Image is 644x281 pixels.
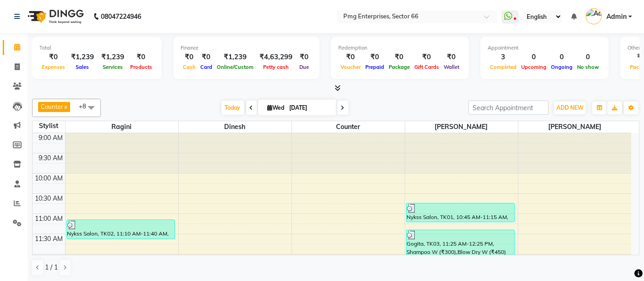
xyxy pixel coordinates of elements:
div: 11:00 AM [33,214,65,224]
span: Card [198,64,215,70]
span: Petty cash [261,64,291,70]
div: 10:30 AM [33,194,65,203]
div: ₹0 [441,52,462,62]
div: Nykss Salon, TK02, 11:10 AM-11:40 AM, Eyebrows W (₹50) [67,220,175,239]
div: 0 [549,52,575,62]
span: Counter [292,121,405,133]
span: Counter [41,103,63,110]
div: ₹0 [181,52,198,62]
div: Gogita, TK03, 11:25 AM-12:25 PM, Shampoo W (₹300),Blow Dry W (₹450) [407,230,515,269]
div: ₹0 [198,52,215,62]
span: Online/Custom [215,64,256,70]
img: Admin [586,8,602,24]
div: ₹0 [39,52,67,62]
div: 9:30 AM [37,153,65,163]
div: Redemption [338,44,462,52]
span: Package [386,64,412,70]
div: ₹1,239 [98,52,128,62]
a: x [63,103,67,110]
span: Sales [74,64,92,70]
div: 11:30 AM [33,234,65,244]
input: Search Appointment [468,101,549,115]
div: ₹1,239 [215,52,256,62]
div: 9:00 AM [37,133,65,143]
span: +8 [79,102,93,110]
div: ₹0 [412,52,441,62]
span: Prepaid [363,64,386,70]
div: 12:00 PM [34,254,65,264]
div: Stylist [33,121,65,131]
div: 10:00 AM [33,174,65,183]
span: No show [575,64,601,70]
span: ADD NEW [556,104,583,111]
span: Due [297,64,311,70]
div: ₹0 [338,52,363,62]
span: [PERSON_NAME] [518,121,632,133]
span: Products [128,64,154,70]
button: ADD NEW [554,101,586,114]
div: Finance [181,44,312,52]
div: 0 [575,52,601,62]
div: 3 [488,52,519,62]
span: Wed [265,104,287,111]
div: Appointment [488,44,601,52]
span: dinesh [179,121,292,133]
span: Upcoming [519,64,549,70]
span: Voucher [338,64,363,70]
span: 1 / 1 [45,263,58,272]
div: ₹4,63,299 [256,52,296,62]
div: ₹0 [386,52,412,62]
span: Expenses [39,64,67,70]
b: 08047224946 [101,4,141,29]
span: [PERSON_NAME] [405,121,518,133]
div: ₹0 [363,52,386,62]
span: Admin [606,12,627,22]
span: Today [221,101,244,115]
div: Total [39,44,154,52]
span: Ragini [66,121,178,133]
span: Cash [181,64,198,70]
span: Wallet [441,64,462,70]
img: logo [23,4,86,29]
div: ₹0 [296,52,312,62]
div: 0 [519,52,549,62]
input: 2025-09-03 [287,101,333,115]
div: ₹0 [128,52,154,62]
span: Services [100,64,125,70]
div: Nykss Salon, TK01, 10:45 AM-11:15 AM, Hair Cut M (₹250) [407,203,515,222]
div: ₹1,239 [67,52,98,62]
span: Ongoing [549,64,575,70]
span: Gift Cards [412,64,441,70]
span: Completed [488,64,519,70]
